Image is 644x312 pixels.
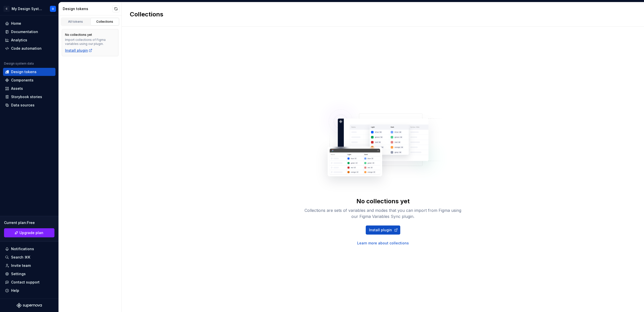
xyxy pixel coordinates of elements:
div: Components [11,78,34,83]
a: Documentation [3,28,55,36]
div: Data sources [11,103,35,108]
div: Help [11,288,19,293]
div: Design tokens [63,6,112,11]
a: Install plugin [65,48,93,53]
div: C [4,6,10,12]
h2: Collections [130,10,163,18]
a: Settings [3,270,55,278]
a: Assets [3,84,55,93]
div: Storybook stories [11,94,42,99]
a: Components [3,76,55,84]
div: No collections yet [356,197,410,205]
div: Settings [11,271,26,276]
div: Code automation [11,46,42,51]
div: No collections yet [65,33,92,37]
div: Import collections of Figma variables using our plugin. [65,38,115,46]
button: Notifications [3,245,55,253]
svg: Supernova Logo [17,303,42,308]
div: Assets [11,86,23,91]
a: Storybook stories [3,93,55,101]
div: Collections are sets of variables and modes that you can import from Figma using our Figma Variab... [302,207,464,219]
div: Design tokens [11,69,37,74]
div: Design system data [4,62,34,66]
a: Design tokens [3,68,55,76]
a: Home [3,19,55,27]
button: Contact support [3,278,55,286]
button: Help [3,287,55,295]
button: Search ⌘K [3,253,55,261]
a: Learn more about collections [357,241,409,246]
div: Collections [92,20,117,24]
a: Upgrade plan [4,228,54,237]
a: Analytics [3,36,55,44]
button: CMy Design SystemО [1,3,57,14]
div: My Design System [12,6,44,11]
div: All tokens [63,20,88,24]
div: Search ⌘K [11,255,30,260]
div: Current plan : Free [4,220,54,225]
div: Contact support [11,280,40,285]
div: Documentation [11,29,38,34]
div: Home [11,21,21,26]
div: Notifications [11,246,34,251]
span: Upgrade plan [19,230,43,235]
a: Install plugin [366,225,400,235]
div: Invite team [11,263,31,268]
a: Data sources [3,101,55,109]
span: Install plugin [369,228,392,233]
div: О [52,7,54,11]
a: Code automation [3,44,55,52]
div: Analytics [11,38,27,43]
a: Invite team [3,262,55,270]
